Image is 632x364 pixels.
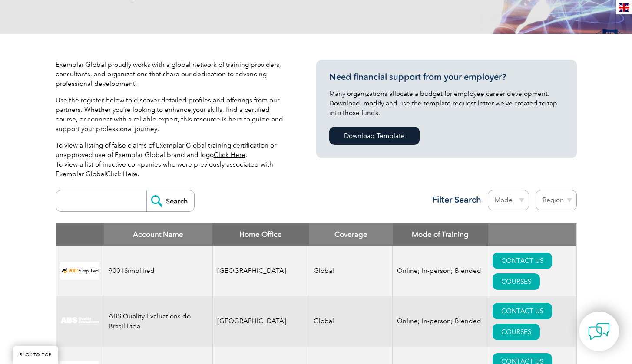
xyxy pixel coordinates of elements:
[56,95,290,134] p: Use the register below to discover detailed profiles and offerings from our partners. Whether you...
[329,89,564,118] p: Many organizations allocate a budget for employee career development. Download, modify and use th...
[427,194,481,205] h3: Filter Search
[493,253,552,269] a: CONTACT US
[493,273,540,290] a: COURSES
[214,151,245,159] a: Click Here
[329,127,420,145] a: Download Template
[56,141,290,179] p: To view a listing of false claims of Exemplar Global training certification or unapproved use of ...
[493,303,552,319] a: CONTACT US
[104,246,212,296] td: 9001Simplified
[309,223,393,246] th: Coverage: activate to sort column ascending
[13,346,58,364] a: BACK TO TOP
[619,3,629,12] img: en
[60,317,99,326] img: c92924ac-d9bc-ea11-a814-000d3a79823d-logo.jpg
[309,296,393,347] td: Global
[104,223,212,246] th: Account Name: activate to sort column descending
[393,246,488,296] td: Online; In-person; Blended
[393,296,488,347] td: Online; In-person; Blended
[212,246,309,296] td: [GEOGRAPHIC_DATA]
[393,223,488,246] th: Mode of Training: activate to sort column ascending
[60,262,99,280] img: 37c9c059-616f-eb11-a812-002248153038-logo.png
[309,246,393,296] td: Global
[146,190,194,211] input: Search
[56,60,290,89] p: Exemplar Global proudly works with a global network of training providers, consultants, and organ...
[212,223,309,246] th: Home Office: activate to sort column ascending
[588,321,610,342] img: contact-chat.png
[106,170,138,178] a: Click Here
[212,296,309,347] td: [GEOGRAPHIC_DATA]
[104,296,212,347] td: ABS Quality Evaluations do Brasil Ltda.
[329,72,564,82] h3: Need financial support from your employer?
[493,324,540,340] a: COURSES
[488,223,576,246] th: : activate to sort column ascending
